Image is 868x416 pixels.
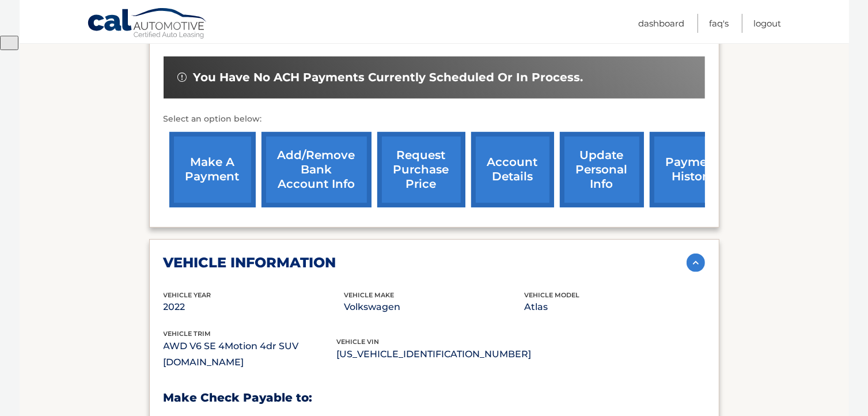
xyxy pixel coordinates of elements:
[560,132,644,207] a: update personal info
[164,291,211,299] span: vehicle Year
[164,299,344,315] p: 2022
[87,7,208,41] a: Cal Automotive
[650,132,736,207] a: payment history
[337,346,532,362] p: [US_VEHICLE_IDENTIFICATION_NUMBER]
[639,14,685,33] a: Dashboard
[337,338,380,346] span: vehicle vin
[164,391,705,405] h3: Make Check Payable to:
[169,132,256,207] a: make a payment
[177,73,187,82] img: alert-white.svg
[524,291,579,299] span: vehicle model
[344,291,394,299] span: vehicle make
[471,132,554,207] a: account details
[194,70,583,85] span: You have no ACH payments currently scheduled or in process.
[344,299,524,315] p: Volkswagen
[164,338,337,370] p: AWD V6 SE 4Motion 4dr SUV [DOMAIN_NAME]
[261,132,372,207] a: Add/Remove bank account info
[524,299,704,315] p: Atlas
[164,254,336,271] h2: vehicle information
[377,132,465,207] a: request purchase price
[164,330,211,338] span: vehicle trim
[710,14,729,33] a: FAQ's
[687,254,705,272] img: accordion-active.svg
[754,14,782,33] a: Logout
[164,112,705,126] p: Select an option below:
